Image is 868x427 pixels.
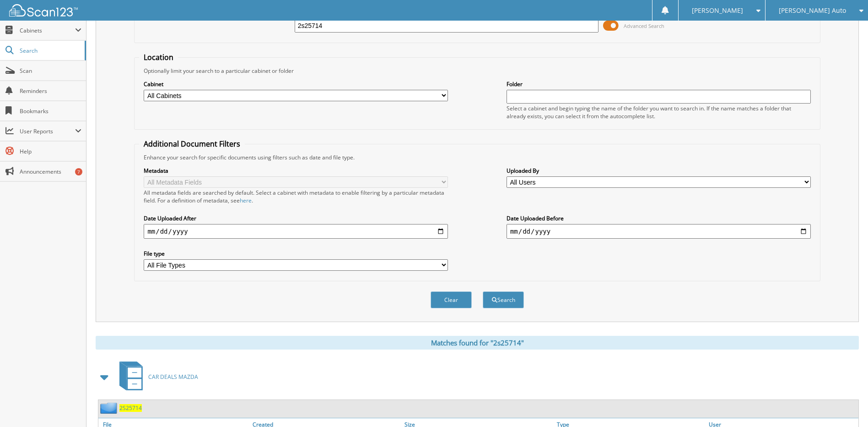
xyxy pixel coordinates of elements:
legend: Additional Document Filters [139,139,245,149]
label: Metadata [144,167,448,175]
div: Matches found for "2s25714" [96,336,859,350]
button: Clear [431,291,472,308]
span: Cabinets [20,27,75,34]
iframe: Chat Widget [822,383,868,427]
span: Help [20,148,81,155]
input: end [507,224,811,239]
label: Folder [507,80,811,88]
span: [PERSON_NAME] Auto [779,8,846,13]
span: Advanced Search [624,22,664,29]
span: Bookmarks [20,107,81,115]
span: Announcements [20,168,81,175]
span: [PERSON_NAME] [692,8,743,13]
input: start [144,224,448,239]
label: Date Uploaded After [144,214,448,222]
img: scan123-logo-white.svg [9,4,78,16]
a: here [240,197,252,204]
div: 7 [75,168,82,175]
img: folder2.png [100,402,119,414]
div: Enhance your search for specific documents using filters such as date and file type. [139,153,815,161]
label: File type [144,250,448,257]
legend: Location [139,52,178,62]
a: 2S25714 [119,404,142,412]
span: Search [20,47,80,55]
a: CAR DEALS MAZDA [114,359,198,395]
label: Date Uploaded Before [507,214,811,222]
div: Optionally limit your search to a particular cabinet or folder [139,67,815,75]
span: User Reports [20,127,75,135]
span: CAR DEALS MAZDA [148,373,198,381]
span: Reminders [20,87,81,95]
span: Scan [20,67,81,75]
button: Search [483,291,524,308]
div: All metadata fields are searched by default. Select a cabinet with metadata to enable filtering b... [144,189,448,204]
label: Cabinet [144,80,448,88]
label: Uploaded By [507,167,811,175]
div: Select a cabinet and begin typing the name of the folder you want to search in. If the name match... [507,104,811,120]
